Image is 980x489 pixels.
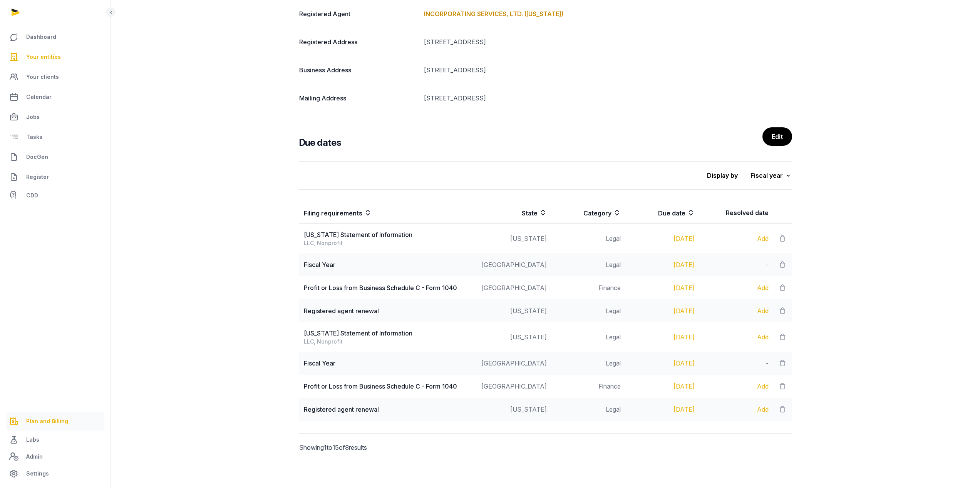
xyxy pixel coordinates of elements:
th: Category [551,202,625,224]
dt: Registered Address [299,37,418,47]
a: INCORPORATING SERVICES, LTD. ([US_STATE]) [424,10,563,18]
a: Tasks [6,128,104,146]
div: Profit or Loss from Business Schedule C - Form 1040 [304,382,472,391]
span: Dashboard [26,32,56,42]
a: Calendar [6,88,104,106]
div: [DATE] [630,405,695,414]
td: Legal [551,224,625,254]
dt: Business Address [299,65,418,75]
span: Tasks [26,132,42,142]
a: Edit [762,127,792,146]
a: CDD [6,188,104,203]
div: [DATE] [630,332,695,342]
span: Jobs [26,112,40,122]
div: Add [704,306,769,315]
a: Your clients [6,68,104,86]
th: Resolved date [699,202,773,224]
span: DocGen [26,152,48,162]
div: Add [704,405,769,414]
div: Add [704,234,769,243]
span: 8 [345,444,349,451]
div: [DATE] [630,234,695,243]
span: Register [26,172,49,182]
div: Fiscal year [750,170,792,181]
div: Registered agent renewal [304,306,472,315]
a: Register [6,168,104,186]
td: Legal [551,398,625,421]
div: [US_STATE] Statement of Information [304,329,472,338]
dt: Registered Agent [299,9,418,18]
td: Finance [551,276,625,299]
div: Registered agent renewal [304,405,472,414]
dd: [STREET_ADDRESS] [424,93,792,103]
span: Settings [26,469,49,478]
span: CDD [26,191,38,200]
td: Legal [551,253,625,276]
span: 1 [324,444,327,451]
div: LLC, Nonprofit [304,338,472,345]
h3: Due dates [299,137,342,149]
td: [GEOGRAPHIC_DATA] [477,253,551,276]
span: Admin [26,452,43,461]
th: Filing requirements [299,202,477,224]
a: DocGen [6,148,104,166]
div: Add [704,332,769,342]
span: Labs [26,435,39,444]
div: Add [704,283,769,292]
div: - [704,260,769,269]
td: [GEOGRAPHIC_DATA] [477,375,551,398]
div: Profit or Loss from Business Schedule C - Form 1040 [304,283,472,292]
div: Fiscal Year [304,359,472,368]
div: Add [704,382,769,391]
div: LLC, Nonprofit [304,239,472,247]
td: [US_STATE] [477,322,551,352]
p: Display by [707,169,744,182]
span: Your clients [26,72,59,82]
th: Due date [625,202,699,224]
dd: [STREET_ADDRESS] [424,65,792,75]
a: Plan and Billing [6,412,104,431]
p: Showing to of results [299,434,413,461]
td: [GEOGRAPHIC_DATA] [477,352,551,375]
td: Legal [551,352,625,375]
a: Dashboard [6,28,104,46]
td: Legal [551,322,625,352]
a: Settings [6,464,104,483]
td: [US_STATE] [477,299,551,322]
div: [DATE] [630,382,695,391]
a: Labs [6,431,104,449]
span: 15 [332,444,339,451]
td: [GEOGRAPHIC_DATA] [477,276,551,299]
div: [DATE] [630,260,695,269]
a: Jobs [6,108,104,126]
a: Admin [6,449,104,464]
dt: Mailing Address [299,93,418,103]
dd: [STREET_ADDRESS] [424,37,792,47]
td: [US_STATE] [477,224,551,254]
th: State [477,202,551,224]
div: Fiscal Year [304,260,472,269]
td: [US_STATE] [477,398,551,421]
span: Calendar [26,92,52,102]
a: Your entities [6,48,104,66]
td: Legal [551,299,625,322]
div: [US_STATE] Statement of Information [304,230,472,239]
span: Your entities [26,52,61,62]
div: [DATE] [630,359,695,368]
div: [DATE] [630,306,695,315]
div: [DATE] [630,283,695,292]
td: Finance [551,375,625,398]
span: Plan and Billing [26,417,68,426]
div: - [704,359,769,368]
